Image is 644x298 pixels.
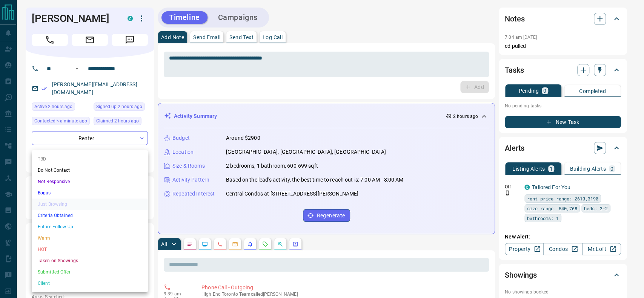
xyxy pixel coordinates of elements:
[32,232,148,244] li: Warm
[32,266,148,278] li: Submitted Offer
[32,255,148,266] li: Taken on Showings
[32,278,148,289] li: Client
[32,187,148,199] li: Bogus
[32,244,148,255] li: HOT
[32,210,148,221] li: Criteria Obtained
[32,221,148,232] li: Future Follow Up
[32,176,148,187] li: Not Responsive
[32,165,148,176] li: Do Not Contact
[32,153,148,165] li: TBD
